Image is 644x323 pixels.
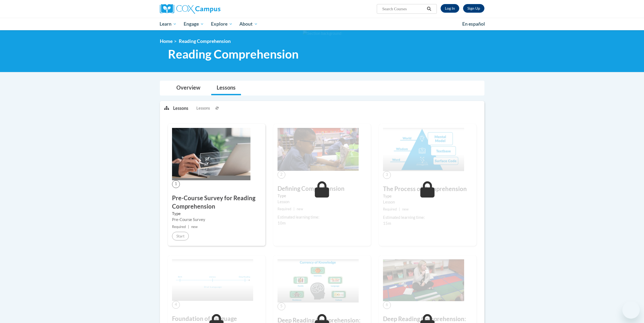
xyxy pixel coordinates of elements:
[172,259,253,301] img: Course Image
[303,30,341,36] img: Section background
[383,128,464,171] img: Course Image
[173,105,188,111] p: Lessons
[383,199,472,205] div: Lesson
[278,207,291,211] span: Required
[425,6,433,12] button: Search
[402,207,409,211] span: new
[383,193,472,199] label: Type
[278,259,359,302] img: Course Image
[278,128,359,171] img: Course Image
[207,18,236,30] a: Explore
[278,185,367,193] h3: Defining Comprehension
[172,225,186,229] span: Required
[399,207,400,211] span: |
[179,38,231,44] span: Reading Comprehension
[622,301,640,319] iframe: Button to launch messaging window
[156,18,180,30] a: Learn
[196,105,210,111] span: Lessons
[172,315,261,323] h3: Foundation of Language
[278,171,285,179] span: 2
[211,21,233,27] span: Explore
[383,259,464,301] img: Course Image
[184,21,204,27] span: Engage
[236,18,261,30] a: About
[293,207,295,211] span: |
[383,215,472,220] div: Estimated learning time:
[383,207,397,211] span: Required
[383,301,391,309] span: 6
[459,18,488,30] a: En español
[160,4,220,14] img: Cox Campus
[171,81,206,95] a: Overview
[278,221,286,225] span: 10m
[172,232,189,240] button: Start
[172,180,180,188] span: 1
[160,4,263,14] a: Cox Campus
[383,185,472,193] h3: The Process of Comprehension
[383,171,391,179] span: 3
[463,4,484,13] a: Register
[278,302,285,310] span: 5
[239,21,258,27] span: About
[278,199,367,205] div: Lesson
[160,38,173,44] a: Home
[172,211,261,217] label: Type
[297,207,303,211] span: new
[172,301,180,309] span: 4
[382,6,425,12] input: Search Courses
[278,193,367,199] label: Type
[188,225,189,229] span: |
[191,225,198,229] span: new
[152,18,493,30] div: Main menu
[278,214,367,220] div: Estimated learning time:
[160,21,177,27] span: Learn
[462,21,485,27] span: En español
[172,217,261,223] div: Pre-Course Survey
[168,47,299,61] span: Reading Comprehension
[441,4,459,13] a: Log In
[180,18,207,30] a: Engage
[383,221,391,226] span: 15m
[172,194,261,211] h3: Pre-Course Survey for Reading Comprehension
[211,81,241,95] a: Lessons
[172,128,250,180] img: Course Image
